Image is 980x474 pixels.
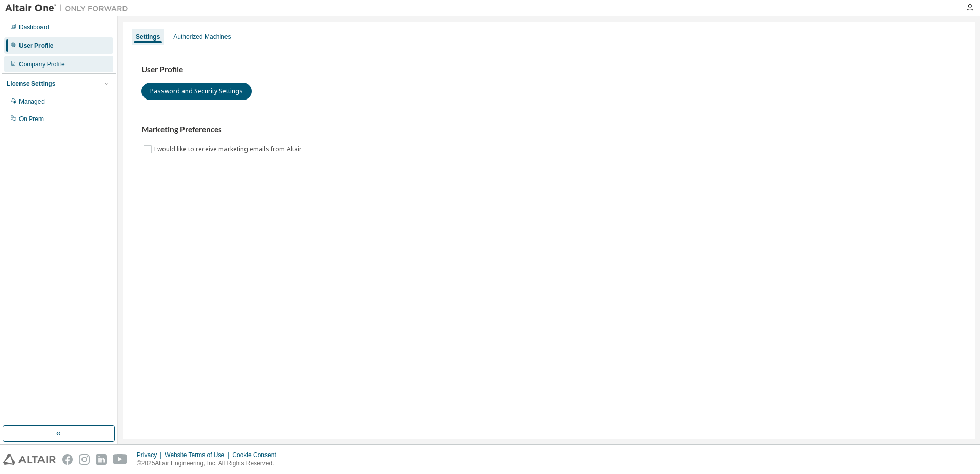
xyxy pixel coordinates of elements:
img: Altair One [5,3,133,13]
div: On Prem [19,115,44,123]
img: instagram.svg [79,454,90,465]
div: Dashboard [19,23,49,31]
div: Privacy [137,451,165,459]
div: Website Terms of Use [165,451,232,459]
div: User Profile [19,42,53,50]
p: © 2025 Altair Engineering, Inc. All Rights Reserved. [137,459,282,468]
div: License Settings [7,80,55,88]
img: linkedin.svg [96,454,107,465]
button: Password and Security Settings [141,83,252,100]
img: facebook.svg [62,454,73,465]
h3: Marketing Preferences [141,125,956,135]
label: I would like to receive marketing emails from Altair [154,143,304,155]
img: altair_logo.svg [3,454,56,465]
div: Authorized Machines [173,33,231,41]
div: Company Profile [19,60,65,68]
div: Settings [136,33,160,41]
img: youtube.svg [113,454,128,465]
div: Managed [19,97,45,106]
div: Cookie Consent [232,451,282,459]
h3: User Profile [141,65,956,75]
